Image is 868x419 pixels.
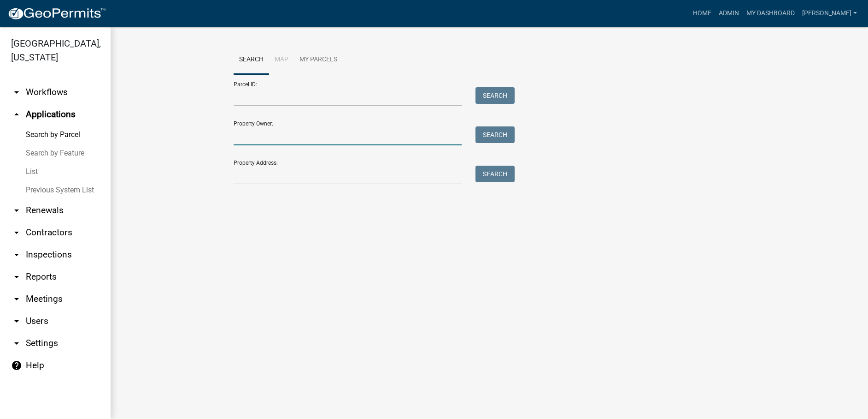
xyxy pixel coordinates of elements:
[11,316,22,327] i: arrow_drop_down
[11,338,22,349] i: arrow_drop_down
[475,166,515,182] button: Search
[475,87,515,104] button: Search
[11,293,22,305] i: arrow_drop_down
[715,5,743,22] a: Admin
[234,45,269,75] a: Search
[743,5,798,22] a: My Dashboard
[689,5,715,22] a: Home
[475,126,515,143] button: Search
[11,205,22,216] i: arrow_drop_down
[11,87,22,98] i: arrow_drop_down
[11,227,22,238] i: arrow_drop_down
[11,360,22,371] i: help
[294,45,343,75] a: My Parcels
[11,109,22,120] i: arrow_drop_up
[11,271,22,282] i: arrow_drop_down
[798,5,861,22] a: [PERSON_NAME]
[11,249,22,260] i: arrow_drop_down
